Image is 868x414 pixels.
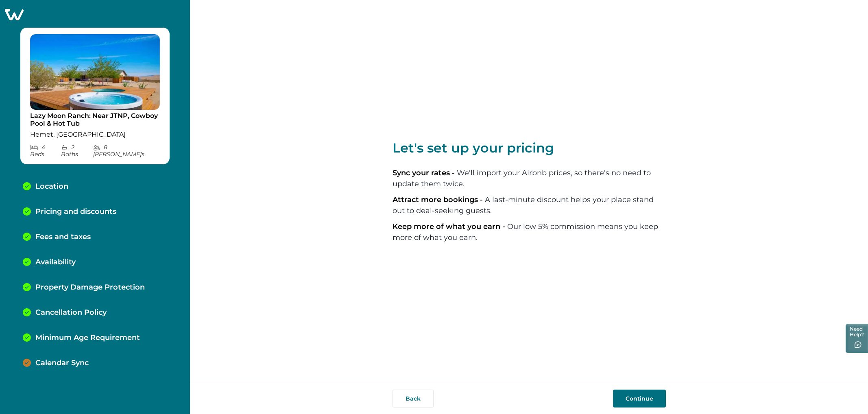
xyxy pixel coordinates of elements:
[393,221,666,243] li: Our low 5% commission means you keep more of what you earn.
[35,333,140,342] p: Minimum Age Requirement
[35,359,89,368] p: Calendar Sync
[30,34,160,110] img: propertyImage_Lazy Moon Ranch: Near JTNP, Cowboy Pool & Hot Tub
[35,207,116,216] p: Pricing and discounts
[393,140,666,156] p: Let's set up your pricing
[393,194,666,216] li: A last-minute discount helps your place stand out to deal-seeking guests.
[93,144,160,158] p: 8 [PERSON_NAME] s
[35,258,76,267] p: Availability
[30,144,61,158] p: 4 Bed s
[35,283,145,292] p: Property Damage Protection
[393,390,434,407] button: Back
[393,222,507,231] span: Keep more of what you earn -
[393,168,457,177] span: Sync your rates -
[61,144,93,158] p: 2 Bath s
[393,168,666,190] li: We'll import your Airbnb prices, so there's no need to update them twice.
[35,308,107,317] p: Cancellation Policy
[30,112,160,128] p: Lazy Moon Ranch: Near JTNP, Cowboy Pool & Hot Tub
[35,233,91,242] p: Fees and taxes
[35,182,68,191] p: Location
[613,390,666,407] button: Continue
[30,131,160,139] p: Hemet, [GEOGRAPHIC_DATA]
[393,195,485,204] span: Attract more bookings -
